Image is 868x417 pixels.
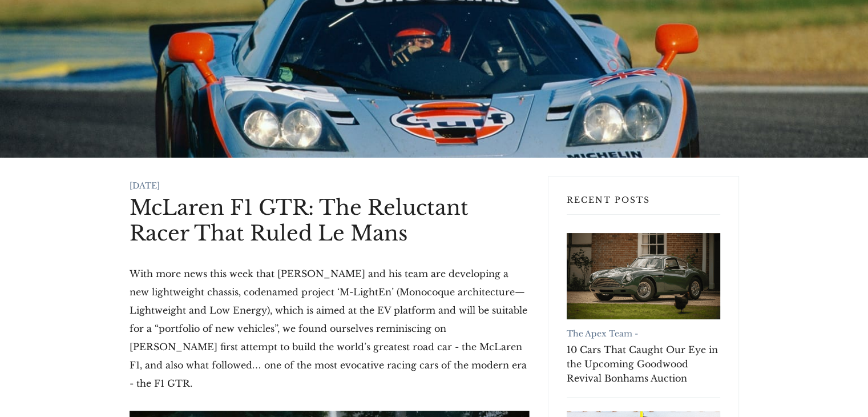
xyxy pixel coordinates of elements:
p: With more news this week that [PERSON_NAME] and his team are developing a new lightweight chassis... [130,264,530,392]
h3: Recent Posts [567,195,720,215]
a: The Apex Team - [567,328,638,339]
h1: McLaren F1 GTR: The Reluctant Racer That Ruled Le Mans [130,195,530,246]
a: 10 Cars That Caught Our Eye in the Upcoming Goodwood Revival Bonhams Auction [567,233,720,319]
a: 10 Cars That Caught Our Eye in the Upcoming Goodwood Revival Bonhams Auction [567,343,720,386]
time: [DATE] [130,181,160,191]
